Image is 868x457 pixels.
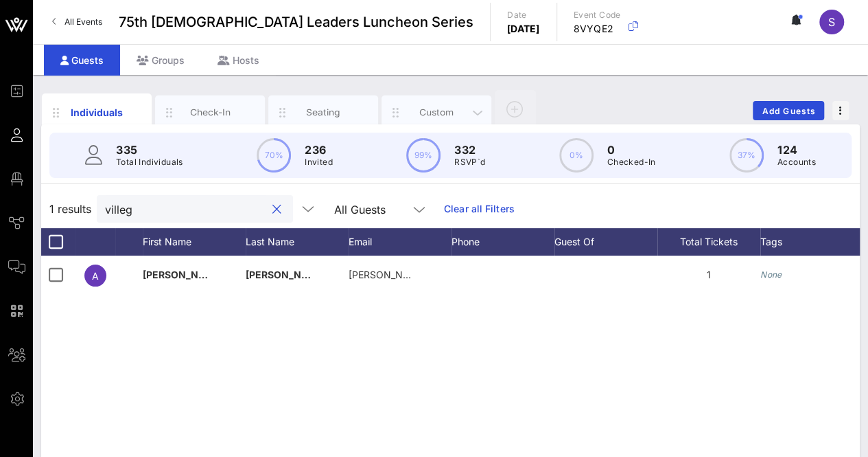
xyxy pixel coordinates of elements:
p: RSVP`d [454,155,485,169]
p: Total Individuals [116,155,183,169]
p: Checked-In [607,155,656,169]
span: 1 results [49,201,91,217]
span: A [92,270,99,282]
span: Add Guests [762,106,816,116]
p: 236 [305,142,333,158]
p: Event Code [574,8,621,22]
div: Guests [44,45,120,76]
div: Hosts [201,45,276,76]
div: All Guests [334,203,386,216]
p: 8VYQE2 [574,22,621,36]
p: 335 [116,142,183,158]
div: Email [349,228,451,256]
div: Groups [120,45,201,76]
div: S [819,10,844,34]
button: clear icon [272,203,281,216]
div: Individuals [67,105,128,120]
span: S [828,15,835,29]
span: 75th [DEMOGRAPHIC_DATA] Leaders Luncheon Series [119,12,473,32]
div: All Guests [326,195,436,223]
p: 0 [607,142,656,158]
div: First Name [143,228,246,256]
div: Seating [293,106,354,119]
div: Custom [406,106,467,119]
span: [PERSON_NAME] [246,269,327,280]
span: [PERSON_NAME] [143,269,224,280]
div: Total Tickets [657,228,760,256]
div: 1 [657,256,760,294]
a: All Events [44,11,110,33]
div: Phone [451,228,554,256]
p: 124 [777,142,816,158]
span: [PERSON_NAME][EMAIL_ADDRESS][PERSON_NAME][DOMAIN_NAME] [349,269,672,280]
p: [DATE] [507,22,540,36]
div: Guest Of [554,228,657,256]
p: Date [507,8,540,22]
i: None [760,269,782,280]
p: 332 [454,142,485,158]
span: All Events [64,16,102,27]
button: Add Guests [753,101,824,120]
div: Check-In [180,106,241,119]
div: Last Name [246,228,349,256]
a: Clear all Filters [444,201,515,216]
p: Accounts [777,155,816,169]
p: Invited [305,155,333,169]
